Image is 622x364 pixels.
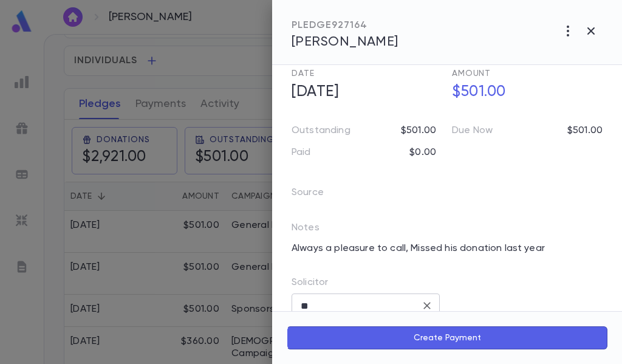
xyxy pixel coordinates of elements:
[292,183,343,207] p: Source
[409,146,436,159] p: $0.00
[445,80,603,105] h5: $501.00
[292,19,398,32] div: PLEDGE 927164
[284,80,442,105] h5: [DATE]
[452,125,493,137] p: Due Now
[292,69,314,78] span: Date
[284,239,603,258] div: Always a pleasure to call, Missed his donation last year
[452,69,491,78] span: Amount
[292,125,350,137] p: Outstanding
[567,125,603,137] p: $501.00
[292,35,398,49] span: [PERSON_NAME]
[292,146,311,159] p: Paid
[419,297,436,314] button: Clear
[287,326,607,349] button: Create Payment
[292,276,328,294] p: Solicitor
[401,125,436,137] p: $501.00
[292,222,320,239] p: Notes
